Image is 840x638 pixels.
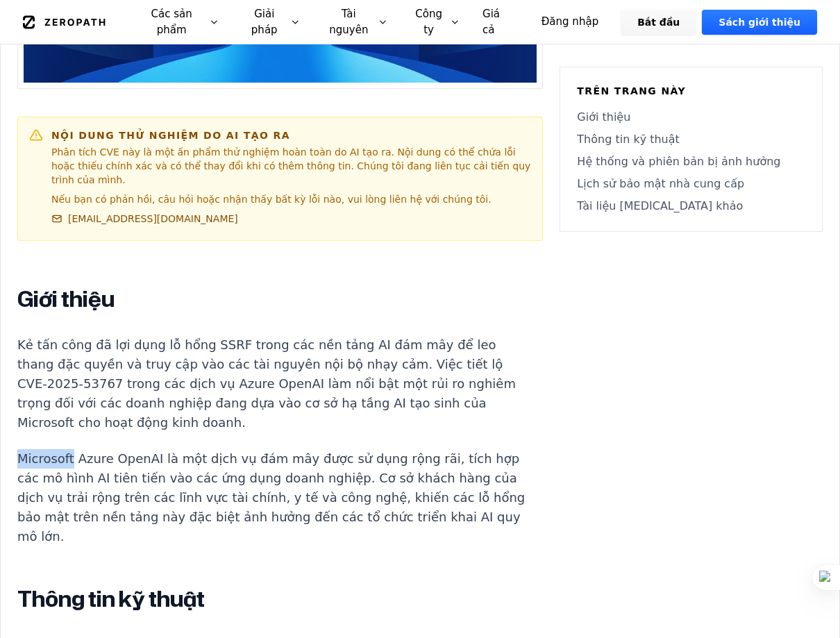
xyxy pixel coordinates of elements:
[68,213,238,224] font: [EMAIL_ADDRESS][DOMAIN_NAME]
[151,8,192,36] font: Các sản phẩm
[577,198,805,215] a: Tài liệu [MEDICAL_DATA] khảo
[17,337,516,430] font: Kẻ tấn công đã lợi dụng lỗ hổng SSRF trong các nền tảng AI đám mây để leo thang đặc quyền và truy...
[329,8,368,36] font: Tài nguyên
[577,85,686,96] font: Trên trang này
[702,10,817,35] a: Sách giới thiệu
[577,199,743,212] font: Tài liệu [MEDICAL_DATA] khảo
[577,131,805,148] a: Thông tin kỹ thuật
[525,10,616,35] a: Đăng nhập
[251,8,278,36] font: Giải pháp
[541,15,599,28] font: Đăng nhập
[17,284,115,314] font: Giới thiệu
[577,133,679,146] font: Thông tin kỹ thuật
[577,109,805,126] a: Giới thiệu
[577,177,744,190] font: Lịch sử bảo mật nhà cung cấp
[51,212,238,226] a: [EMAIL_ADDRESS][DOMAIN_NAME]
[637,17,680,28] font: Bắt đầu
[415,8,442,36] font: Công ty
[577,110,630,124] font: Giới thiệu
[51,194,492,205] font: Nếu bạn có phản hồi, câu hỏi hoặc nhận thấy bất kỳ lỗi nào, vui lòng liên hệ với chúng tôi.
[719,17,800,28] font: Sách giới thiệu
[621,10,696,35] a: Bắt đầu
[577,153,805,170] a: Hệ thống và phiên bản bị ảnh hưởng
[17,584,205,614] font: Thông tin kỹ thuật
[577,176,805,192] a: Lịch sử bảo mật nhà cung cấp
[482,8,500,36] font: Giá cả
[577,155,780,168] font: Hệ thống và phiên bản bị ảnh hưởng
[51,130,290,141] font: Nội dung thử nghiệm do AI tạo ra
[17,451,525,544] font: Microsoft Azure OpenAI là một dịch vụ đám mây được sử dụng rộng rãi, tích hợp các mô hình AI tiên...
[51,146,530,185] font: Phân tích CVE này là một ấn phẩm thử nghiệm hoàn toàn do AI tạo ra. Nội dung có thể chứa lỗi hoặc...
